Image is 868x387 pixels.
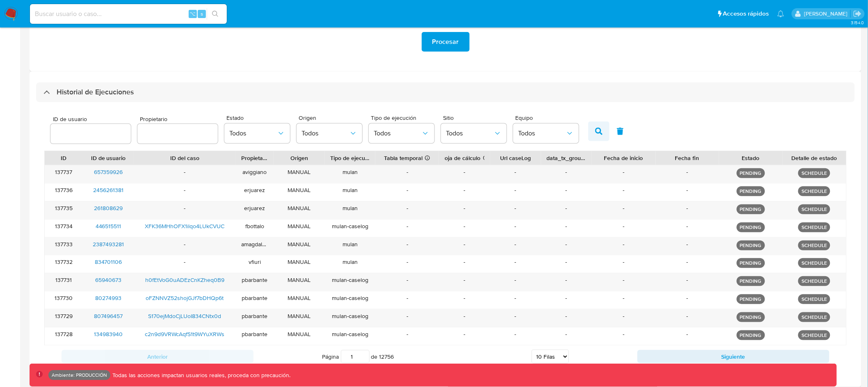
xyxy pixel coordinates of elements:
p: Ambiente: PRODUCCIÓN [52,373,107,377]
span: Accesos rápidos [723,9,769,18]
a: Salir [853,9,862,18]
span: s [201,10,203,18]
span: ⌥ [190,10,196,18]
p: diego.assum@mercadolibre.com [804,10,850,18]
span: 3.154.0 [851,19,864,26]
button: search-icon [207,8,224,20]
input: Buscar usuario o caso... [30,9,227,19]
a: Notificaciones [777,10,784,17]
p: Todas las acciones impactan usuarios reales, proceda con precaución. [110,371,291,379]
